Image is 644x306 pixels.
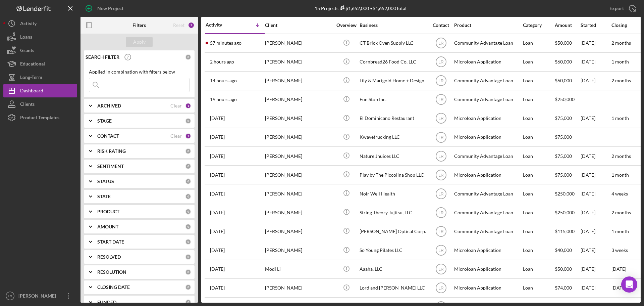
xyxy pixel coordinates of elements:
[555,172,572,178] span: $75,000
[555,96,575,102] span: $250,000
[210,191,225,196] time: 2025-08-26 15:56
[523,279,554,297] div: Loan
[185,284,191,290] div: 0
[185,148,191,154] div: 0
[523,23,554,28] div: Category
[611,285,626,291] time: [DATE]
[97,300,116,305] b: FUNDED
[210,266,225,272] time: 2025-06-26 20:59
[185,133,191,139] div: 1
[265,222,332,240] div: [PERSON_NAME]
[3,111,77,124] button: Product Templates
[185,239,191,245] div: 0
[555,210,575,215] span: $250,000
[210,154,225,159] time: 2025-09-03 08:59
[581,204,611,221] div: [DATE]
[611,210,631,215] time: 2 months
[97,118,112,124] b: STAGE
[581,222,611,240] div: [DATE]
[360,279,427,297] div: Lord and [PERSON_NAME] LLC
[523,128,554,146] div: Loan
[185,209,191,215] div: 0
[210,248,225,253] time: 2025-08-05 18:08
[185,269,191,275] div: 0
[17,289,60,304] div: [PERSON_NAME]
[360,128,427,146] div: Kwavetrucking LLC
[581,147,611,165] div: [DATE]
[611,78,631,83] time: 2 months
[3,71,77,84] button: Long-Term
[611,40,631,46] time: 2 months
[265,91,332,108] div: [PERSON_NAME]
[555,59,572,64] span: $60,000
[132,23,146,28] b: Filters
[210,134,225,140] time: 2025-09-03 17:57
[20,111,59,126] div: Product Templates
[265,279,332,297] div: [PERSON_NAME]
[581,185,611,203] div: [DATE]
[20,17,37,32] div: Activity
[265,34,332,52] div: [PERSON_NAME]
[609,2,624,15] div: Export
[185,193,191,200] div: 0
[210,285,225,291] time: 2025-05-01 20:53
[265,185,332,203] div: [PERSON_NAME]
[97,239,124,245] b: START DATE
[97,164,124,169] b: SENTIMENT
[555,266,572,272] span: $50,000
[3,44,77,57] button: Grants
[454,185,521,203] div: Community Advantage Loan
[438,154,444,159] text: LR
[265,147,332,165] div: [PERSON_NAME]
[523,34,554,52] div: Loan
[185,163,191,169] div: 0
[523,72,554,90] div: Loan
[185,103,191,109] div: 1
[20,84,43,99] div: Dashboard
[188,22,195,29] div: 2
[360,242,427,259] div: So Young Pilates LLC
[454,110,521,127] div: Microloan Application
[97,224,118,229] b: AMOUNT
[438,116,444,121] text: LR
[555,78,572,83] span: $60,000
[185,178,191,184] div: 0
[454,279,521,297] div: Microloan Application
[170,103,182,108] div: Clear
[454,23,521,28] div: Product
[438,248,444,253] text: LR
[523,147,554,165] div: Loan
[454,128,521,146] div: Microloan Application
[611,153,631,159] time: 2 months
[338,5,369,11] div: $1,652,000
[360,110,427,127] div: El Dominicano Restaurant
[581,260,611,278] div: [DATE]
[360,204,427,221] div: String Theory Jujitsu, LLC
[210,172,225,178] time: 2025-08-26 21:07
[20,30,32,45] div: Loans
[360,34,427,52] div: CT Brick Oven Supply LLC
[454,260,521,278] div: Microloan Application
[3,30,77,44] button: Loans
[3,17,77,30] button: Activity
[185,54,191,60] div: 0
[555,191,575,196] span: $250,000
[360,72,427,90] div: Lily & Marigold Home + Design
[603,2,641,15] button: Export
[265,53,332,71] div: [PERSON_NAME]
[265,242,332,259] div: [PERSON_NAME]
[523,53,554,71] div: Loan
[581,242,611,259] div: [DATE]
[438,79,444,83] text: LR
[265,110,332,127] div: [PERSON_NAME]
[621,276,637,293] div: Open Intercom Messenger
[611,115,629,121] time: 1 month
[555,23,580,28] div: Amount
[555,228,575,234] span: $115,000
[611,59,629,64] time: 1 month
[97,269,126,275] b: RESOLUTION
[265,260,332,278] div: Modi Li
